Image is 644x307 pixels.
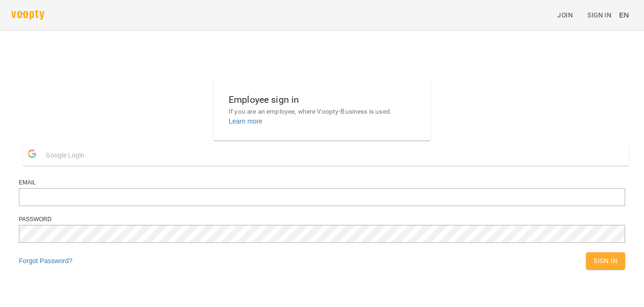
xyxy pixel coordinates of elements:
span: Google Login [46,146,89,165]
button: Employee sign inIf you are an employee, where Voopty-Business is used.Learn more [221,85,423,133]
a: Join [553,7,584,24]
div: Email [19,179,625,187]
img: voopty.png [11,10,44,20]
button: EN [615,6,633,24]
a: Learn more [229,117,263,125]
p: If you are an employee, where Voopty-Business is used. [229,107,415,116]
h6: Employee sign in [229,92,415,107]
span: Join [557,9,573,21]
a: Sign In [584,7,615,24]
button: Sign In [586,252,625,269]
span: EN [619,10,629,20]
a: Forgot Password? [19,257,73,265]
button: Google Login [23,144,629,166]
span: Sign In [587,9,611,21]
span: Sign In [594,255,618,266]
div: Password [19,216,625,224]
